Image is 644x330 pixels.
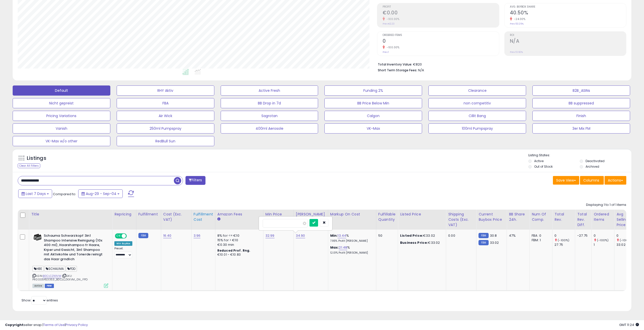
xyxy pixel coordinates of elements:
[509,212,527,222] div: BB Share 24h.
[296,212,326,217] div: [PERSON_NAME]
[217,217,220,222] small: Amazon Fees.
[400,233,423,238] b: Listed Price:
[510,10,626,17] h2: 40.50%
[616,233,637,238] div: 0
[580,176,604,185] button: Columns
[27,155,46,162] h5: Listings
[383,10,499,17] h2: €0.00
[5,323,88,327] div: seller snap | |
[221,123,318,134] button: 400ml Aerosole
[577,212,589,228] div: Total Rev. Diff.
[510,34,626,37] span: ROI
[330,245,339,250] b: Max:
[490,240,499,245] span: 33.02
[448,212,474,228] div: Shipping Costs (Exc. VAT)
[13,111,110,121] button: Pricing Variations
[217,238,259,243] div: 15% for > €10
[428,98,526,108] button: non competitiv
[221,98,318,108] button: BB Drop in 7d
[126,234,134,238] span: OFF
[383,34,499,37] span: Ordered Items
[217,233,259,238] div: 8% for <= €10
[194,212,213,222] div: Fulfillment Cost
[509,233,526,238] div: 47%
[532,85,630,96] button: B2B_ASINs
[13,85,110,96] button: Default
[66,266,77,272] span: PDD
[490,233,497,238] span: 30.8
[418,68,424,73] span: N/A
[217,243,259,247] div: €0.30 min
[479,212,505,222] div: Current Buybox Price
[620,238,631,242] small: (-100%)
[586,164,599,169] label: Archived
[138,212,159,217] div: Fulfillment
[114,241,132,246] div: Win BuyBox
[115,234,122,238] span: ON
[378,233,394,238] div: 50
[32,233,43,241] img: 41nzzENUGUL._SL40_.jpg
[448,233,472,238] div: 0.00
[44,233,105,263] b: Schauma Schwarzkopf 3in1 Shampoo Intensive Reinigung (10x 400 ml), Haarshampoo fr Haare, Krper un...
[339,245,347,250] a: 21.48
[594,212,612,222] div: Ordered Items
[138,233,148,238] small: FBM
[265,212,292,217] div: Min Price
[378,68,417,72] b: Short Term Storage Fees:
[479,233,488,238] small: FBM
[185,176,205,185] button: Filters
[385,17,399,21] small: -100.00%
[194,233,201,238] a: 3.96
[296,233,305,238] a: 34.90
[400,212,444,217] div: Listed Price
[532,98,630,108] button: BB suppressed
[510,6,626,8] span: Avg. Buybox Share
[558,238,569,242] small: (-100%)
[86,191,116,196] span: Aug-29 - Sep-04
[605,176,626,185] button: Actions
[532,123,630,134] button: 3er Mix FM
[163,212,189,222] div: Cost (Exc. VAT)
[383,6,499,8] span: Profit
[66,322,88,327] a: Privacy Policy
[117,85,214,96] button: RHY Aktiv
[221,85,318,96] button: Active Fresh
[43,274,61,278] a: B0CLCZKXVM
[221,111,318,121] button: Sagrotan
[324,98,422,108] button: BB Price Below Min
[383,38,499,45] h2: 0
[479,240,488,245] small: FBM
[324,111,422,121] button: Calgon
[26,191,46,196] span: Last 7 Days
[583,178,599,183] span: Columns
[330,239,372,243] p: 7.95% Profit [PERSON_NAME]
[554,212,573,222] div: Total Rev.
[330,233,338,238] b: Min:
[13,123,110,134] button: Vanish
[78,189,123,198] button: Aug-29 - Sep-04
[163,233,172,238] a: 16.40
[385,46,399,49] small: -100.00%
[330,245,372,255] div: %
[18,163,40,168] div: Clear All Filters
[324,85,422,96] button: Funding 2%
[13,136,110,146] button: VK-Max w/o other
[616,212,635,228] div: Avg Selling Price
[577,233,588,238] div: -27.75
[31,212,110,217] div: Title
[217,212,261,217] div: Amazon Fees
[619,322,639,327] span: 2025-09-12 11:24 GMT
[586,159,605,163] label: Deactivated
[400,233,442,238] div: €33.02
[45,284,54,288] span: FBM
[32,266,44,272] span: HBE
[117,136,214,146] button: RedBull Sun
[554,243,575,247] div: 27.75
[528,153,631,158] p: Listing States:
[324,123,422,134] button: VK-Max
[512,17,526,21] small: -24.00%
[117,123,214,134] button: 250ml Pumpspray
[510,22,524,25] small: Prev: 53.29%
[553,176,579,185] button: Save View
[114,212,134,217] div: Repricing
